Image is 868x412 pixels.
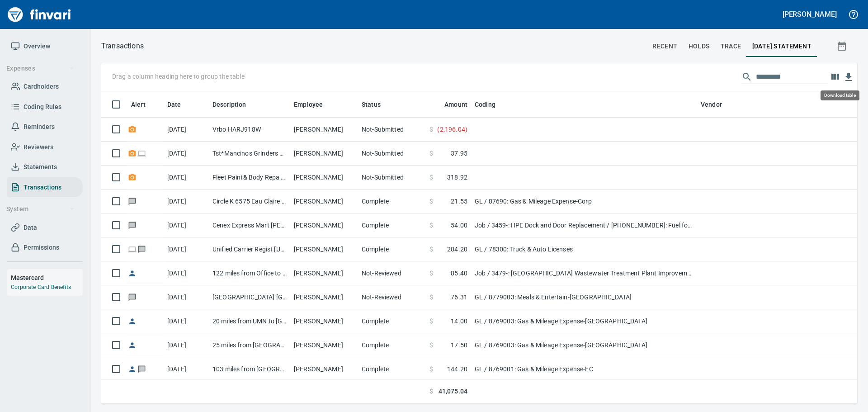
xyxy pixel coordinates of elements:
[358,237,426,261] td: Complete
[701,99,734,110] span: Vendor
[137,150,146,156] span: Online transaction
[444,99,467,110] span: Amount
[451,221,467,230] span: 54.00
[290,285,358,309] td: [PERSON_NAME]
[7,218,83,238] a: Data
[7,97,83,117] a: Coding Rules
[127,126,137,132] span: Receipt Required
[429,173,433,182] span: $
[7,177,83,198] a: Transactions
[290,142,358,166] td: [PERSON_NAME]
[358,333,426,357] td: Complete
[471,213,697,237] td: Job / 3459-: HPE Dock and Door Replacement / [PHONE_NUMBER]: Fuel for General Conditions Equipmen...
[6,204,75,215] span: System
[471,357,697,381] td: GL / 8769001: Gas & Mileage Expense-EC
[451,293,467,302] span: 76.31
[471,309,697,333] td: GL / 8769003: Gas & Mileage Expense-[GEOGRAPHIC_DATA]
[209,261,290,285] td: 122 miles from Office to Site
[24,81,59,92] span: Cardholders
[209,333,290,357] td: 25 miles from [GEOGRAPHIC_DATA] to [GEOGRAPHIC_DATA]
[429,149,433,158] span: $
[164,261,209,285] td: [DATE]
[137,246,146,252] span: Has messages
[475,99,507,110] span: Coding
[127,270,137,276] span: Reimbursement
[752,41,811,52] span: [DATE] Statement
[358,189,426,213] td: Complete
[164,357,209,381] td: [DATE]
[24,121,55,133] span: Reminders
[5,4,73,25] img: Finvari
[290,357,358,381] td: [PERSON_NAME]
[209,357,290,381] td: 103 miles from [GEOGRAPHIC_DATA] to [GEOGRAPHIC_DATA] Office , 103 miles from [GEOGRAPHIC_DATA] O...
[828,70,842,84] button: Choose columns to display
[429,125,433,134] span: $
[24,161,57,173] span: Statements
[24,41,50,52] span: Overview
[358,309,426,333] td: Complete
[7,137,83,157] a: Reviewers
[7,157,83,177] a: Statements
[167,99,193,110] span: Date
[447,365,467,374] span: 144.20
[451,269,467,278] span: 85.40
[358,213,426,237] td: Complete
[209,189,290,213] td: Circle K 6575 Eau Claire WI
[437,125,467,134] span: ( 2,196.04 )
[212,99,258,110] span: Description
[7,117,83,137] a: Reminders
[701,99,722,110] span: Vendor
[112,72,245,81] p: Drag a column heading here to group the table
[101,41,144,52] nav: breadcrumb
[652,41,677,52] span: recent
[358,261,426,285] td: Not-Reviewed
[290,213,358,237] td: [PERSON_NAME]
[780,7,839,21] button: [PERSON_NAME]
[164,189,209,213] td: [DATE]
[11,284,71,290] a: Corporate Card Benefits
[167,99,181,110] span: Date
[358,166,426,189] td: Not-Submitted
[451,317,467,326] span: 14.00
[131,99,146,110] span: Alert
[358,285,426,309] td: Not-Reviewed
[433,99,467,110] span: Amount
[439,387,467,396] span: 41,075.04
[294,99,323,110] span: Employee
[11,273,83,283] h6: Mastercard
[362,99,381,110] span: Status
[358,357,426,381] td: Complete
[429,341,433,350] span: $
[209,285,290,309] td: [GEOGRAPHIC_DATA] [GEOGRAPHIC_DATA]
[358,142,426,166] td: Not-Submitted
[290,237,358,261] td: [PERSON_NAME]
[689,41,710,52] span: holds
[164,118,209,142] td: [DATE]
[127,342,137,348] span: Reimbursement
[127,150,137,156] span: Receipt Required
[127,318,137,324] span: Reimbursement
[429,293,433,302] span: $
[475,99,495,110] span: Coding
[429,245,433,254] span: $
[447,245,467,254] span: 284.20
[209,309,290,333] td: 20 miles from UMN to [GEOGRAPHIC_DATA]
[24,101,61,113] span: Coding Rules
[127,222,137,228] span: Has messages
[24,242,59,253] span: Permissions
[24,142,53,153] span: Reviewers
[24,182,61,193] span: Transactions
[212,99,246,110] span: Description
[127,174,137,180] span: Receipt Required
[471,237,697,261] td: GL / 78300: Truck & Auto Licenses
[24,222,37,233] span: Data
[362,99,392,110] span: Status
[358,118,426,142] td: Not-Submitted
[164,237,209,261] td: [DATE]
[209,142,290,166] td: Tst*Mancinos Grinders Eau Claire WI
[164,213,209,237] td: [DATE]
[131,99,157,110] span: Alert
[7,237,83,258] a: Permissions
[290,189,358,213] td: [PERSON_NAME]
